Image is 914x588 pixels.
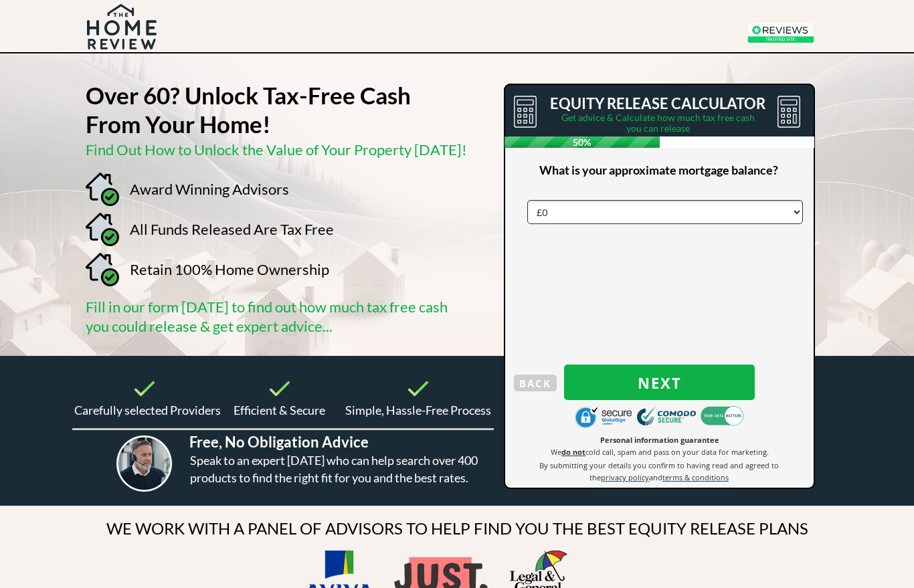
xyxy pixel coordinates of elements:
span: Get advice & Calculate how much tax free cash you can release [561,112,755,134]
span: Retain 100% Home Ownership [130,260,329,278]
span: Personal information guarantee [600,435,719,445]
a: terms & conditions [662,472,729,482]
strong: do not [561,447,585,457]
span: Free, No Obligation Advice [189,433,369,451]
span: privacy policy [601,472,649,482]
span: EQUITY RELEASE CALCULATOR [550,94,765,112]
button: BACK [514,375,557,391]
span: Speak to an expert [DATE] who can help search over 400 products to find the right fit for you and... [190,453,478,485]
strong: Over 60? Unlock Tax-Free Cash From Your Home! [86,81,411,138]
span: 50% [505,136,660,148]
span: Carefully selected Providers [74,403,221,417]
span: By submitting your details you confirm to having read and agreed to the [539,460,779,482]
span: Next [564,374,755,391]
span: Efficient & Secure [234,403,325,417]
span: All Funds Released Are Tax Free [130,220,334,238]
span: Fill in our form [DATE] to find out how much tax free cash you could release & get expert advice... [86,298,448,335]
span: Find Out How to Unlock the Value of Your Property [DATE]! [86,140,467,159]
a: privacy policy [601,472,649,482]
span: Simple, Hassle-Free Process [345,403,491,417]
span: and [649,472,662,482]
span: terms & conditions [662,472,729,482]
button: Next [564,365,755,400]
span: What is your approximate mortgage balance? [539,163,778,177]
span: WE WORK WITH A PANEL OF ADVISORS TO HELP FIND YOU THE BEST EQUITY RELEASE PLANS [106,518,808,538]
span: Award Winning Advisors [130,180,289,198]
span: We cold call, spam and pass on your data for marketing. [551,447,769,457]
